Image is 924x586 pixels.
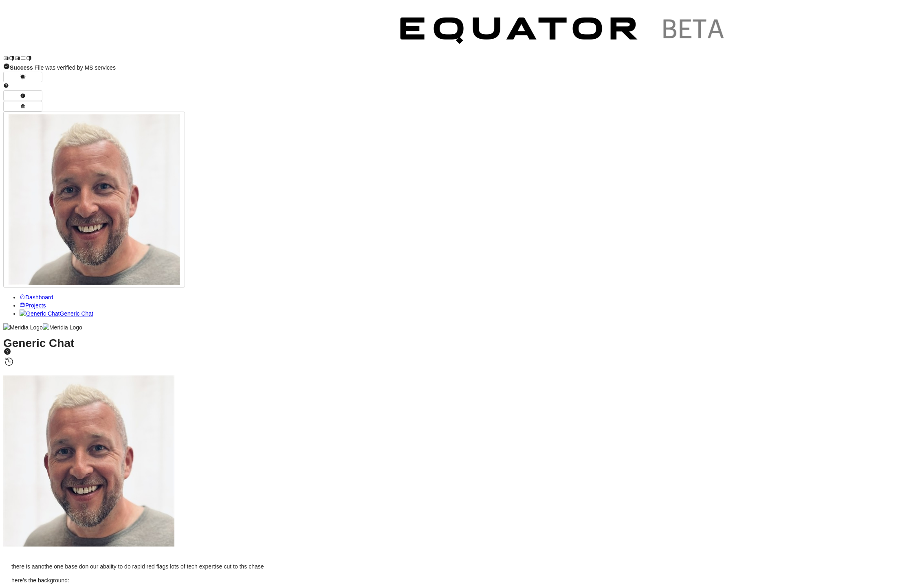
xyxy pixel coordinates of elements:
img: Customer Logo [386,3,741,61]
span: File was verified by MS services [10,64,116,71]
img: Profile Icon [3,375,174,546]
div: Scott Mackay [3,375,921,549]
a: Generic ChatGeneric Chat [20,310,93,317]
img: Customer Logo [32,3,386,61]
span: Generic Chat [59,310,93,317]
h1: Generic Chat [3,339,921,368]
img: Profile Icon [9,114,180,285]
img: Generic Chat [20,309,59,318]
span: Projects [25,302,46,309]
a: Dashboard [20,294,53,301]
a: Projects [20,302,46,309]
p: here's the background: [11,576,317,584]
p: there is aanothe one base don our abaiity to do rapid red flags lots of tech expertise cut to ths... [11,562,317,571]
span: Dashboard [25,294,53,301]
img: Meridia Logo [43,323,82,331]
strong: Success [10,64,33,71]
img: Meridia Logo [3,323,43,331]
